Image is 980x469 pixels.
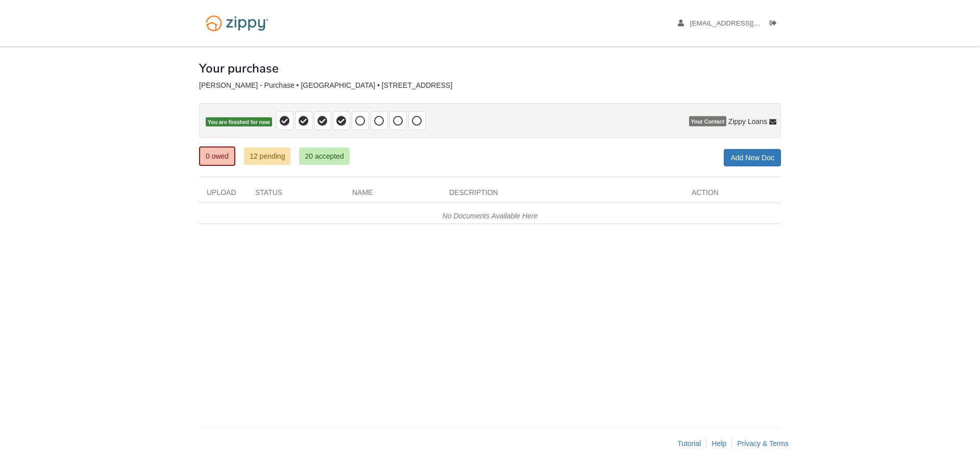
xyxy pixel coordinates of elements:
a: Tutorial [677,439,701,448]
span: latishahawkins6@gmail.com [690,19,807,27]
a: Privacy & Terms [737,439,789,448]
span: Your Contact [689,116,726,127]
a: 12 pending [244,147,290,165]
div: [PERSON_NAME] - Purchase • [GEOGRAPHIC_DATA] • [STREET_ADDRESS] [199,81,781,90]
div: Name [345,187,442,203]
a: Add New Doc [724,149,781,166]
div: Status [248,187,345,203]
span: Zippy Loans [728,116,767,127]
div: Action [684,187,781,203]
img: Logo [199,10,275,36]
a: edit profile [678,19,807,30]
div: Description [442,187,684,203]
span: You are finished for now [206,117,272,127]
div: Upload [199,187,248,203]
h1: Your purchase [199,62,279,75]
em: No Documents Available Here [443,212,538,220]
a: 20 accepted [299,147,349,165]
a: 0 owed [199,146,235,166]
a: Help [712,439,726,448]
a: Log out [770,19,781,30]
